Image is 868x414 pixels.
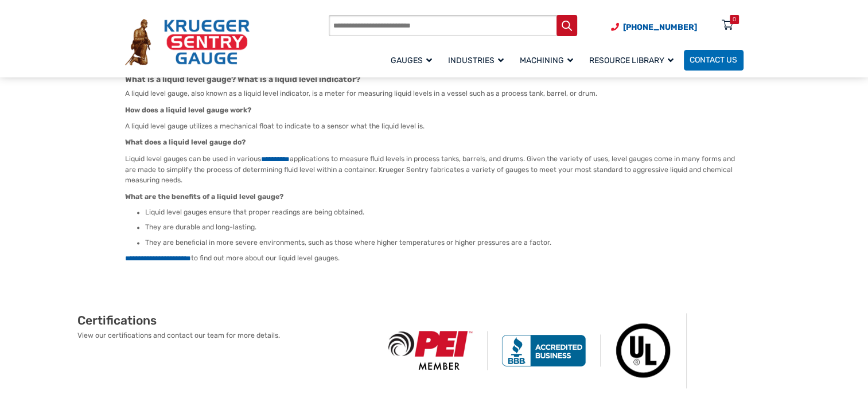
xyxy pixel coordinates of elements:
a: Contact Us [684,50,744,71]
li: They are durable and long-lasting. [145,222,744,233]
span: Resource Library [589,56,674,65]
h2: Certifications [77,313,375,328]
a: Machining [514,48,583,72]
span: Gauges [391,56,432,65]
strong: How does a liquid level gauge work? [125,106,251,114]
p: A liquid level gauge, also known as a liquid level indicator, is a meter for measuring liquid lev... [125,88,744,99]
span: Contact Us [690,56,737,65]
strong: What is a liquid level gauge? What is a liquid level indicator? [125,75,360,84]
img: Krueger Sentry Gauge [125,19,250,65]
li: Liquid level gauges ensure that proper readings are being obtained. [145,208,744,218]
p: A liquid level gauge utilizes a mechanical float to indicate to a sensor what the liquid level is. [125,121,744,131]
p: to find out more about our liquid level gauges. [125,253,744,264]
div: 0 [733,15,736,24]
strong: What are the benefits of a liquid level gauge? [125,193,283,201]
img: BBB [488,334,601,366]
span: Machining [520,56,573,65]
img: PEI Member [375,331,488,370]
p: View our certifications and contact our team for more details. [77,330,375,341]
li: They are beneficial in more severe environments, such as those where higher temperatures or highe... [145,238,744,248]
a: Gauges [385,48,442,72]
a: Industries [442,48,514,72]
a: Phone Number (920) 434-8860 [611,21,697,33]
p: Liquid level gauges can be used in various applications to measure fluid levels in process tanks,... [125,154,744,186]
span: [PHONE_NUMBER] [623,22,697,32]
strong: What does a liquid level gauge do? [125,138,246,146]
img: Underwriters Laboratories [601,313,687,389]
span: Industries [448,56,504,65]
a: Resource Library [583,48,684,72]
